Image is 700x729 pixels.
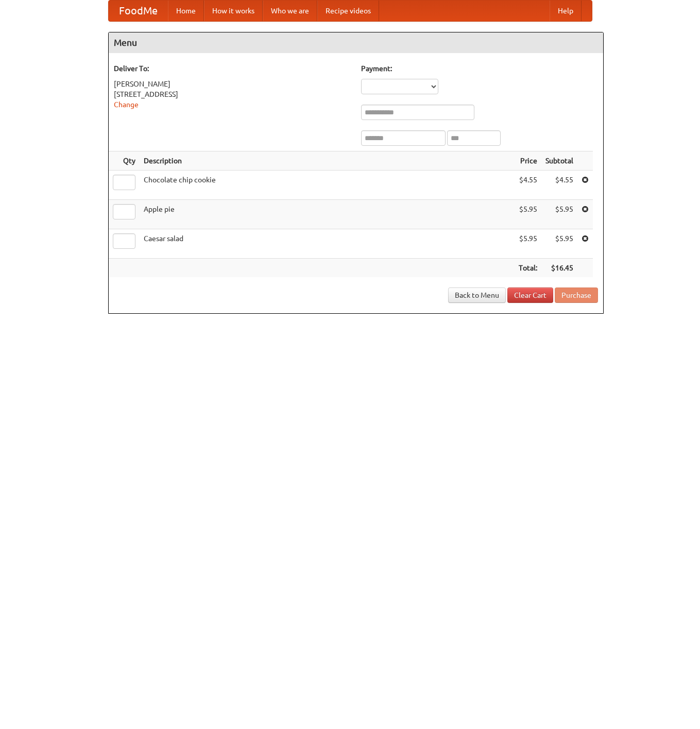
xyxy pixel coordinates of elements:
[515,229,541,259] td: $5.95
[140,171,515,200] td: Chocolate chip cookie
[109,32,603,53] h4: Menu
[114,89,351,99] div: [STREET_ADDRESS]
[507,287,553,303] a: Clear Cart
[515,171,541,200] td: $4.55
[109,151,140,171] th: Qty
[140,229,515,259] td: Caesar salad
[541,151,577,171] th: Subtotal
[515,259,541,278] th: Total:
[550,1,582,21] a: Help
[448,287,506,303] a: Back to Menu
[515,151,541,171] th: Price
[263,1,317,21] a: Who we are
[515,200,541,229] td: $5.95
[140,151,515,171] th: Description
[541,229,577,259] td: $5.95
[168,1,204,21] a: Home
[114,79,351,89] div: [PERSON_NAME]
[361,63,598,74] h5: Payment:
[317,1,379,21] a: Recipe videos
[541,171,577,200] td: $4.55
[109,1,168,21] a: FoodMe
[114,100,139,109] a: Change
[140,200,515,229] td: Apple pie
[114,63,351,74] h5: Deliver To:
[541,259,577,278] th: $16.45
[555,287,598,303] button: Purchase
[541,200,577,229] td: $5.95
[204,1,263,21] a: How it works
